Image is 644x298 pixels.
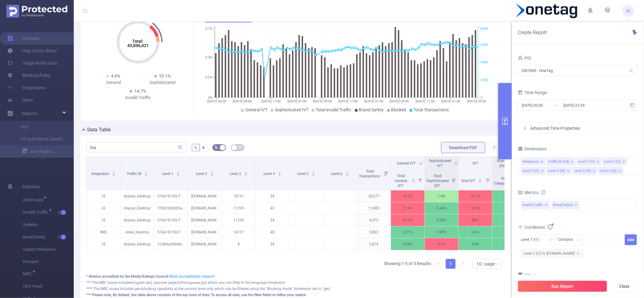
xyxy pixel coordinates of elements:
[548,224,553,229] i: icon: info-circle
[433,259,443,269] li: Previous Page
[459,190,492,202] p: 79.7%
[446,259,455,268] a: 1
[541,160,544,164] i: icon: close
[521,157,546,165] li: Integration
[112,173,116,175] i: icon: caret-down
[357,238,391,250] p: 2,879
[339,99,358,103] tspan: [DATE] 17:00
[395,174,407,188] span: Total General IVT
[391,107,406,112] span: Blocked
[476,259,495,268] div: 10 / page
[256,190,289,202] p: 34
[87,214,120,226] p: JS
[412,178,415,180] i: icon: caret-up
[86,142,187,152] input: Search...
[188,190,222,202] p: [DOMAIN_NAME]
[176,173,180,175] i: icon: caret-down
[180,280,206,285] i: Portuguese (pt)
[626,5,630,17] span: IS
[391,238,425,250] p: 0.24%
[521,101,571,109] input: Start date
[425,202,458,214] p: 0.44%
[91,172,110,176] span: Integration
[459,226,492,238] p: 0.6%
[567,169,570,173] i: icon: close
[425,190,458,202] p: 1.4%
[144,173,148,175] i: icon: caret-down
[312,171,315,175] div: Sort
[599,167,623,175] li: Level 6 (l6)
[86,274,169,279] b: * Metrics accredited by the Media Ratings Council.
[523,167,539,175] div: Level 3 (l3)
[245,107,267,112] span: General IVT
[478,178,482,182] div: Sort
[222,214,255,226] p: 11295
[547,167,572,175] li: Level 4 (l4)
[188,226,222,238] p: [DOMAIN_NAME]
[230,172,242,176] span: Level 3
[134,89,146,93] span: 14.7%
[346,171,349,175] div: Sort
[7,69,51,81] a: Blocking Policy
[244,171,248,175] div: Sort
[256,238,289,250] p: 34
[480,96,482,100] tspan: 0
[87,190,120,202] p: JS
[7,81,45,94] a: Integrations
[144,171,148,173] i: icon: caret-up
[331,172,343,176] span: Level 6
[518,30,547,35] span: Create Report
[459,214,492,226] p: 80%
[121,238,154,250] p: display_Desktop
[210,173,214,175] i: icon: caret-down
[450,170,458,190] i: Filter menu
[578,238,581,242] i: icon: down
[558,235,578,245] div: Contains
[7,32,40,45] a: Overview
[194,145,197,150] span: %
[313,99,332,103] tspan: [DATE] 09:00
[518,123,638,133] div: icon: rightAdvanced Time Properties
[563,101,613,109] input: End date
[357,214,391,226] p: 4,375
[484,170,492,190] i: Filter menu
[480,27,488,31] tspan: 800K
[89,79,138,86] div: General
[492,214,526,226] p: 0%
[382,157,391,190] i: Filter menu
[357,226,391,238] p: 3,862
[459,238,492,250] p: 4.8%
[604,158,621,166] div: Level 2 (l2)
[278,173,281,175] i: icon: caret-down
[425,238,458,250] p: 4.6%
[391,214,425,226] p: 79.5%
[571,160,574,164] i: icon: close
[549,238,553,242] i: icon: down
[518,190,539,195] span: Metrics
[346,173,349,175] i: icon: caret-down
[492,190,526,202] p: 0%
[446,259,456,269] li: 1
[547,157,576,165] li: Traffic ID (tid)
[23,280,74,292] span: Click Fraud
[412,178,415,182] div: Sort
[548,158,569,166] div: Traffic ID (tid)
[494,176,512,185] span: All Categories
[23,210,50,214] span: Invalid Traffic
[467,99,486,103] tspan: [DATE] 09:00
[112,171,116,173] i: icon: caret-up
[244,171,247,173] i: icon: caret-up
[518,56,531,61] span: PID
[215,145,218,149] i: icon: bg-colors
[523,126,527,130] i: icon: right
[521,235,543,245] div: Level 1 (l1)
[256,226,289,238] p: 48
[622,160,626,164] i: icon: close
[597,160,600,164] i: icon: close
[497,159,518,168] span: Brand Safety (Detected)
[577,252,580,255] i: icon: close
[87,238,120,250] p: JS
[573,167,598,175] li: Level 5 (l5)
[22,107,37,120] a: Reports
[205,27,212,31] tspan: 0.7%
